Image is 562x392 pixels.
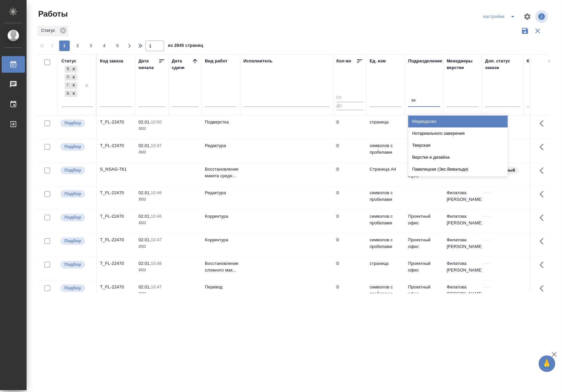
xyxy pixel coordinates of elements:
[405,163,443,186] td: Проектный офис
[41,27,57,34] p: Статус
[535,10,549,23] span: Посмотреть информацию
[205,190,237,196] p: Редактура
[139,237,151,242] p: 02.01,
[139,58,158,71] div: Дата начала
[139,190,151,195] p: 02.01,
[527,58,552,64] div: Код работы
[64,285,81,291] p: Подбор
[139,220,165,226] p: 2022
[405,210,443,233] td: Проектный офис
[366,116,405,139] td: страница
[336,102,363,110] input: До
[65,74,70,81] div: Подбор
[60,119,93,128] div: Можно подбирать исполнителей
[205,284,237,290] p: Перевод
[139,196,165,203] p: 2022
[64,65,78,73] div: В ожидании, Подбор, Готов к работе, В работе
[205,213,237,220] p: Корректура
[333,257,366,280] td: 0
[151,143,162,148] p: 10:47
[536,233,552,249] button: Здесь прячутся важные кнопки
[60,260,93,269] div: Можно подбирать исполнителей
[100,284,132,290] div: T_FL-22470
[86,42,96,49] span: 3
[408,139,508,151] div: Тверская
[333,139,366,162] td: 0
[64,214,81,221] p: Подбор
[60,284,93,293] div: Можно подбирать исполнителей
[100,213,132,220] div: T_FL-22470
[100,142,132,149] div: T_FL-22470
[536,186,552,202] button: Здесь прячутся важные кнопки
[99,40,110,51] button: 4
[405,116,443,139] td: <Подразделение по умолчанию>
[205,58,228,64] div: Вид работ
[205,237,237,243] p: Корректура
[72,40,83,51] button: 2
[139,284,151,289] p: 02.01,
[366,186,405,209] td: символов с пробелами
[336,58,351,64] div: Кол-во
[447,190,479,203] p: Филатова [PERSON_NAME]
[405,233,443,257] td: Проектный офис
[333,210,366,233] td: 0
[333,186,366,209] td: 0
[60,142,93,151] div: Можно подбирать исполнителей
[536,163,552,179] button: Здесь прячутся важные кнопки
[370,58,386,64] div: Ед. изм
[65,90,70,97] div: В работе
[366,257,405,280] td: страница
[64,167,81,174] p: Подбор
[366,233,405,257] td: символов с пробелами
[100,58,123,64] div: Код заказа
[531,25,544,37] button: Сбросить фильтры
[100,166,132,173] div: S_NSAG-761
[536,139,552,155] button: Здесь прячутся важные кнопки
[168,41,203,51] span: из 2845 страниц
[536,280,552,296] button: Здесь прячутся важные кнопки
[333,280,366,304] td: 0
[64,73,78,82] div: В ожидании, Подбор, Готов к работе, В работе
[139,267,165,274] p: 2022
[65,82,70,89] div: Готов к работе
[366,210,405,233] td: символов с пробелами
[64,191,81,197] p: Подбор
[61,58,76,64] div: Статус
[139,149,165,156] p: 2022
[151,214,162,219] p: 10:46
[100,260,132,267] div: T_FL-22470
[336,94,363,102] input: От
[408,151,508,163] div: Верстки и дизайна
[139,214,151,219] p: 02.01,
[60,213,93,222] div: Можно подбирать исполнителей
[366,139,405,162] td: символов с пробелами
[60,190,93,198] div: Можно подбирать исполнителей
[333,116,366,139] td: 0
[539,355,555,372] button: 🙏
[65,66,70,73] div: В ожидании
[541,357,553,371] span: 🙏
[405,280,443,304] td: Проектный офис
[366,163,405,186] td: Страница А4
[408,127,508,139] div: Нотариального заверения
[64,143,81,150] p: Подбор
[100,237,132,243] div: T_FL-22470
[485,58,520,71] div: Доп. статус заказа
[37,9,68,19] span: Работы
[408,116,508,127] div: Медведково
[86,40,96,51] button: 3
[112,42,123,49] span: 5
[408,163,508,175] div: Павелецкая (Экс.Вивальди)
[408,58,442,64] div: Подразделение
[60,237,93,246] div: Можно подбирать исполнителей
[64,238,81,244] p: Подбор
[519,9,535,25] span: Настроить таблицу
[333,233,366,257] td: 0
[447,284,479,297] p: Филатова [PERSON_NAME]
[72,42,83,49] span: 2
[447,260,479,274] p: Филатова [PERSON_NAME]
[205,119,237,125] p: Подверстка
[151,119,162,124] p: 10:50
[519,25,531,37] button: Сохранить фильтры
[333,163,366,186] td: 0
